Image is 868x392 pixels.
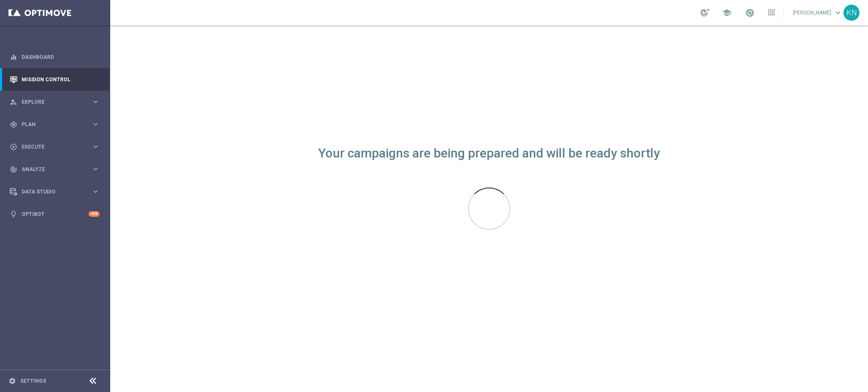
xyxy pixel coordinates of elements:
i: keyboard_arrow_right [92,143,100,151]
div: Execute [10,143,92,151]
span: Explore [22,99,92,105]
i: lightbulb [10,210,17,218]
button: play_circle_outline Execute keyboard_arrow_right [9,144,100,150]
i: keyboard_arrow_right [92,165,100,173]
i: play_circle_outline [10,143,17,151]
a: Settings [20,378,46,384]
div: Your campaigns are being prepared and will be ready shortly [318,150,660,157]
span: Plan [22,122,92,127]
div: Explore [10,98,92,106]
i: keyboard_arrow_right [92,120,100,128]
i: settings [8,377,16,385]
div: +10 [89,211,100,217]
button: Mission Control [9,76,100,83]
div: Dashboard [10,46,100,68]
i: gps_fixed [10,121,17,128]
button: person_search Explore keyboard_arrow_right [9,99,100,105]
a: [PERSON_NAME]keyboard_arrow_down [792,6,843,19]
a: Dashboard [22,46,100,68]
i: person_search [10,98,17,106]
div: Mission Control [10,68,100,91]
div: Analyze [10,166,92,173]
div: Data Studio [10,188,92,196]
i: track_changes [10,166,17,173]
button: equalizer Dashboard [9,54,100,61]
span: Analyze [22,167,92,172]
button: gps_fixed Plan keyboard_arrow_right [9,121,100,128]
div: Optibot [10,203,100,225]
i: keyboard_arrow_right [92,98,100,106]
span: Data Studio [22,189,92,194]
i: equalizer [10,53,17,61]
i: keyboard_arrow_right [92,188,100,196]
div: Plan [10,121,92,128]
div: KN [843,5,860,21]
span: Execute [22,144,92,149]
span: keyboard_arrow_down [833,8,843,17]
button: lightbulb Optibot +10 [9,211,100,218]
button: Data Studio keyboard_arrow_right [9,188,100,195]
a: Mission Control [22,68,100,91]
button: track_changes Analyze keyboard_arrow_right [9,166,100,173]
a: Optibot [22,203,89,225]
span: school [722,8,732,17]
